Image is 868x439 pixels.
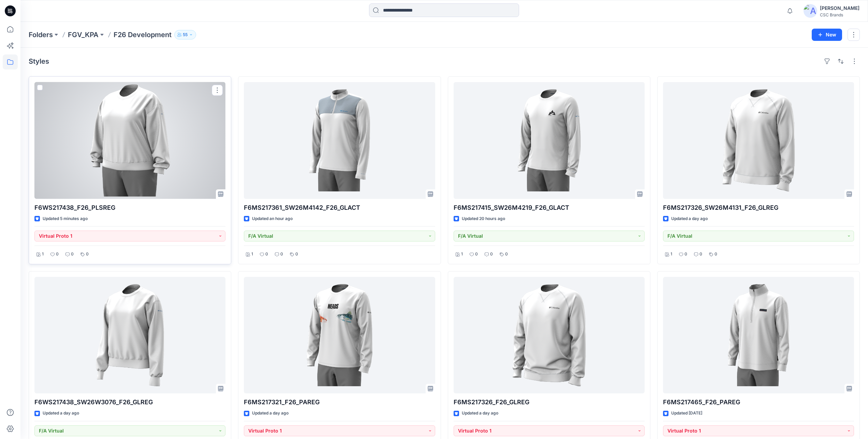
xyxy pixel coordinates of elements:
p: Updated an hour ago [252,215,293,222]
p: 0 [86,251,89,258]
p: Updated a day ago [671,215,708,222]
p: F6MS217326_SW26M4131_F26_GLREG [663,203,854,213]
p: 0 [265,251,268,258]
p: 0 [475,251,478,258]
p: 0 [685,251,687,258]
p: F6MS217321_F26_PAREG [244,397,435,407]
p: 55 [183,31,188,38]
div: [PERSON_NAME] [820,4,859,12]
p: F26 Development [114,30,172,40]
a: F6MS217326_SW26M4131_F26_GLREG [663,82,854,199]
a: F6MS217361_SW26M4142_F26_GLACT [244,82,435,199]
p: 1 [671,251,672,258]
p: F6WS217438_F26_PLSREG [34,203,225,213]
p: 0 [490,251,493,258]
p: 1 [461,251,463,258]
p: 0 [71,251,74,258]
p: Updated a day ago [462,410,498,417]
p: F6WS217438_SW26W3076_F26_GLREG [34,397,225,407]
div: CSC Brands [820,12,859,17]
a: F6WS217438_SW26W3076_F26_GLREG [34,277,225,394]
p: 1 [251,251,253,258]
p: 0 [505,251,508,258]
p: F6MS217465_F26_PAREG [663,397,854,407]
p: 0 [700,251,702,258]
p: 0 [280,251,283,258]
p: 0 [715,251,717,258]
button: New [812,29,842,41]
a: F6MS217321_F26_PAREG [244,277,435,394]
a: F6MS217415_SW26M4219_F26_GLACT [454,82,645,199]
p: F6MS217361_SW26M4142_F26_GLACT [244,203,435,213]
a: F6MS217326_F26_GLREG [454,277,645,394]
p: 1 [42,251,44,258]
h4: Styles [29,57,49,65]
p: Updated 20 hours ago [462,215,505,222]
p: Updated 5 minutes ago [43,215,88,222]
p: 0 [56,251,59,258]
a: F6WS217438_F26_PLSREG [34,82,225,199]
p: F6MS217326_F26_GLREG [454,397,645,407]
a: Folders [29,30,53,40]
p: Updated [DATE] [671,410,702,417]
img: avatar [804,4,817,18]
a: FGV_KPA [68,30,99,40]
p: Updated a day ago [43,410,79,417]
p: 0 [295,251,298,258]
p: F6MS217415_SW26M4219_F26_GLACT [454,203,645,213]
a: F6MS217465_F26_PAREG [663,277,854,394]
p: Updated a day ago [252,410,289,417]
button: 55 [174,30,196,40]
